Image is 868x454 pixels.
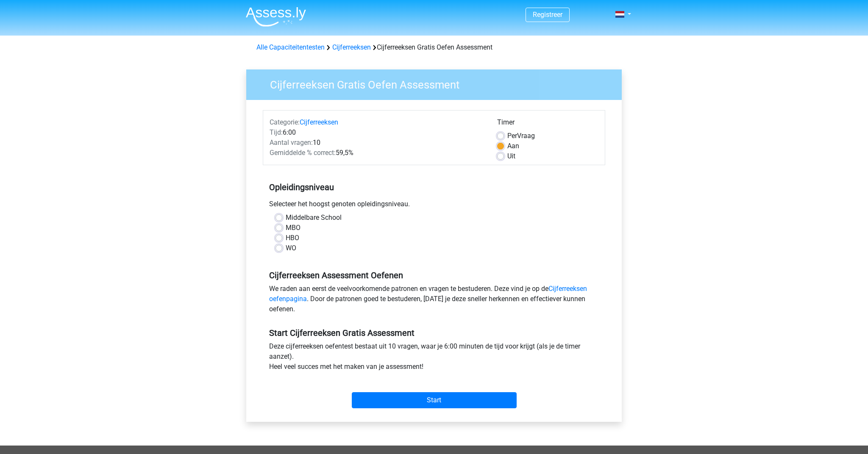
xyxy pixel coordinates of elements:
[507,132,517,140] span: Per
[260,75,615,91] h3: Cijferreeksen Gratis Oefen Assessment
[533,11,562,19] a: Registreer
[263,341,605,375] div: Deze cijferreeksen oefentest bestaat uit 10 vragen, waar je 6:00 minuten de tijd voor krijgt (als...
[263,148,491,158] div: 59,5%
[269,179,599,196] h5: Opleidingsniveau
[270,128,283,136] span: Tijd:
[256,43,325,51] a: Alle Capaciteitentesten
[263,138,491,148] div: 10
[507,131,535,141] label: Vraag
[286,213,342,223] label: Middelbare School
[270,138,313,147] span: Aantal vragen:
[263,127,491,138] div: 6:00
[263,284,605,318] div: We raden aan eerst de veelvoorkomende patronen en vragen te bestuderen. Deze vind je op de . Door...
[507,141,519,151] label: Aan
[253,42,615,53] div: Cijferreeksen Gratis Oefen Assessment
[270,118,300,126] span: Categorie:
[332,43,371,51] a: Cijferreeksen
[286,243,296,253] label: WO
[270,149,336,157] span: Gemiddelde % correct:
[352,392,517,408] input: Start
[263,199,605,213] div: Selecteer het hoogst genoten opleidingsniveau.
[286,223,300,233] label: MBO
[507,151,515,161] label: Uit
[269,328,599,338] h5: Start Cijferreeksen Gratis Assessment
[300,118,338,126] a: Cijferreeksen
[269,270,599,280] h5: Cijferreeksen Assessment Oefenen
[286,233,299,243] label: HBO
[497,117,598,131] div: Timer
[246,7,306,27] img: Assessly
